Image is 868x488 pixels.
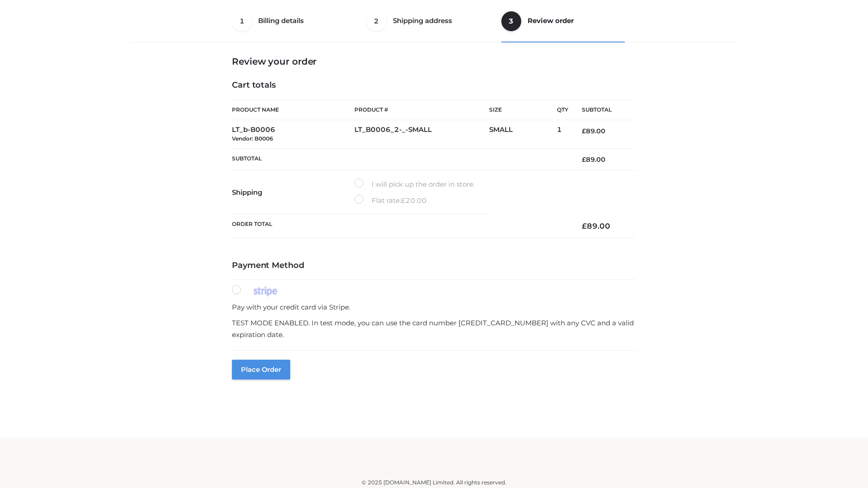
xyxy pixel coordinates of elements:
td: LT_b-B0006 [232,120,354,149]
bdi: 89.00 [582,221,610,230]
small: Vendor: B0006 [232,135,273,142]
button: Place order [232,360,290,380]
bdi: 20.00 [401,196,427,205]
p: TEST MODE ENABLED. In test mode, you can use the card number [CREDIT_CARD_NUMBER] with any CVC an... [232,317,636,340]
h4: Payment Method [232,261,636,271]
td: LT_B0006_2-_-SMALL [354,120,489,149]
th: Product # [354,99,489,120]
span: £ [401,196,406,205]
th: Qty [557,99,568,120]
th: Subtotal [568,100,636,120]
th: Size [489,100,552,120]
h4: Cart totals [232,80,636,90]
span: £ [582,127,586,135]
bdi: 89.00 [582,127,605,135]
th: Order Total [232,214,568,238]
th: Subtotal [232,148,568,170]
span: £ [582,221,587,230]
th: Shipping [232,171,354,214]
td: 1 [557,120,568,149]
td: SMALL [489,120,557,149]
label: Flat rate: [354,195,427,206]
bdi: 89.00 [582,155,605,164]
h3: Review your order [232,56,636,67]
div: © 2025 [DOMAIN_NAME] Limited. All rights reserved. [134,478,734,487]
span: £ [582,155,586,164]
p: Pay with your credit card via Stripe. [232,301,636,313]
th: Product Name [232,99,354,120]
label: I will pick up the order in store. [354,178,475,190]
